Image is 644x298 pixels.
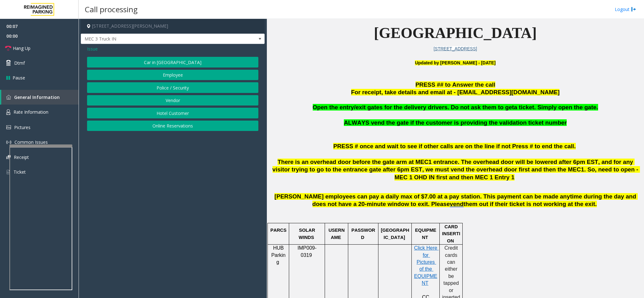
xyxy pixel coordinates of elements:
[14,124,30,130] span: Pictures
[87,121,258,131] button: Online Reservations
[87,46,98,52] span: Issue
[416,81,495,88] span: PRESS ## to Answer the call
[344,119,567,126] span: ALWAYS vend the gate if the customer is providing the validation ticket number
[414,246,438,286] a: Click Here for Pictures of the EQUIPMENT
[415,60,495,65] b: Updated by [PERSON_NAME] - [DATE]
[298,245,316,257] span: IMP009-0319
[351,89,559,95] span: For receipt, take details and email at - [EMAIL_ADDRESS][DOMAIN_NAME]
[82,2,141,17] h3: Call processing
[442,224,460,243] span: CARD INSERTION
[6,169,10,175] img: 'icon'
[270,228,286,233] span: PARCS
[13,74,25,81] span: Pause
[87,82,258,93] button: Police / Security
[299,228,316,240] span: SOLAR WINDS
[351,228,375,240] span: PASSWORD
[87,95,258,106] button: Vendor
[6,109,10,115] img: 'icon'
[433,46,477,51] a: [STREET_ADDRESS]
[14,60,25,66] span: Dtmf
[87,70,258,80] button: Employee
[14,139,48,145] span: Common Issues
[328,228,344,240] span: USERNAME
[514,104,598,111] span: a ticket. Simply open the gate.
[313,104,514,111] span: Open the entry/exit gates for the delivery drivers. Do not ask them to get
[333,143,575,149] span: PRESS # once and wait to see if other calls are on the line if not Press # to end the call.
[615,6,636,13] a: Logout
[14,109,48,115] span: Rate Information
[13,45,30,51] span: Hang Up
[6,155,11,159] img: 'icon'
[87,57,258,68] button: Car in [GEOGRAPHIC_DATA]
[374,24,537,41] span: [GEOGRAPHIC_DATA]
[6,140,11,145] img: 'icon'
[450,201,464,208] span: vend
[274,193,638,208] span: [PERSON_NAME] employees can pay a daily max of $7.00 at a pay station. This payment can be made a...
[14,94,60,100] span: General Information
[271,245,285,265] span: HUB Parking
[81,34,228,44] span: MEC 3 Truck IN
[81,19,265,34] h4: [STREET_ADDRESS][PERSON_NAME]
[415,228,437,240] span: EQUIPMENT
[6,125,11,129] img: 'icon'
[595,201,597,207] span: .
[631,6,636,13] img: logout
[1,90,79,105] a: General Information
[464,201,595,207] span: them out if their ticket is not working at the exit
[381,228,409,240] span: [GEOGRAPHIC_DATA]
[272,159,640,181] span: There is an overhead door before the gate arm at MEC1 entrance. The overhead door will be lowered...
[6,95,11,100] img: 'icon'
[87,108,258,118] button: Hotel Customer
